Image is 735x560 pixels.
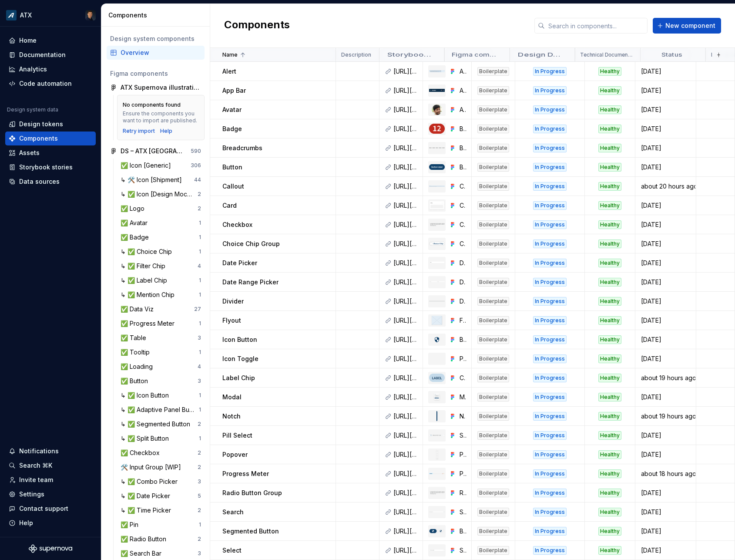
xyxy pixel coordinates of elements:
[121,506,175,515] div: ↳ ✅ Time Picker
[636,144,695,152] div: [DATE]
[117,360,205,374] a: ✅ Loading4
[198,493,201,499] div: 5
[545,18,648,34] input: Search in components...
[460,278,466,287] div: Date Picker [Range]
[117,245,205,259] a: ↳ ✅ Choice Chip1
[121,434,172,443] div: ↳ ✅ Split Button
[194,306,201,313] div: 27
[432,392,442,402] img: Modal
[431,315,442,326] img: Flyout Left 1440x1024
[222,374,255,382] p: Label Chip
[477,86,509,95] div: Boilerplate
[117,446,205,460] a: ✅ Checkbox2
[117,345,205,359] a: ✅ Tooltip1
[191,148,201,155] div: 590
[533,297,567,306] div: In Progress
[121,319,178,328] div: ✅ Progress Meter
[198,449,201,456] div: 2
[117,187,205,201] a: ↳ ✅ Icon [Design Mockup]2
[5,487,96,501] a: Settings
[222,67,236,76] p: Alert
[477,105,509,114] div: Boilerplate
[580,51,634,58] p: Technical Documentation Status
[121,247,175,256] div: ↳ ✅ Choice Chip
[429,473,445,475] img: Progress Meter [Status]
[5,444,96,458] button: Notifications
[598,105,621,114] div: Healthy
[107,144,205,158] a: DS – ATX [GEOGRAPHIC_DATA]590
[123,128,155,135] button: Retry import
[533,86,567,95] div: In Progress
[5,459,96,472] button: Search ⌘K
[477,374,509,382] div: Boilerplate
[533,393,567,401] div: In Progress
[19,65,47,74] div: Analytics
[436,449,439,460] img: Popover [Generic]
[121,305,157,314] div: ✅ Data Viz
[117,302,205,316] a: ✅ Data Viz27
[117,259,205,273] a: ↳ ✅ Filter Chip4
[121,262,169,270] div: ↳ ✅ Filter Chip
[19,504,68,513] div: Contact support
[598,86,621,95] div: Healthy
[121,449,163,457] div: ✅ Checkbox
[222,182,244,191] p: Callout
[598,335,621,344] div: Healthy
[636,86,695,95] div: [DATE]
[432,334,442,345] img: Button [Icon]
[636,240,695,248] div: [DATE]
[460,297,466,306] div: Divider
[19,148,40,157] div: Assets
[198,363,201,370] div: 4
[460,335,466,344] div: Button [Icon]
[653,18,721,34] button: New component
[533,278,567,287] div: In Progress
[533,182,567,191] div: In Progress
[117,432,205,445] a: ↳ ✅ Split Button1
[199,234,201,241] div: 1
[198,478,201,485] div: 3
[533,335,567,344] div: In Progress
[429,70,445,72] img: Alert Banner
[477,354,509,363] div: Boilerplate
[636,297,695,306] div: [DATE]
[117,388,205,402] a: ↳ ✅ Icon Button1
[117,159,205,172] a: ✅ Icon [Generic]306
[222,220,252,229] p: Checkbox
[222,125,242,133] p: Badge
[123,110,199,124] div: Ensure the components you want to import are published.
[121,535,170,543] div: ✅ Radio Button
[121,233,152,242] div: ✅ Badge
[636,278,695,287] div: [DATE]
[110,34,201,43] div: Design system components
[194,176,201,183] div: 44
[661,51,682,58] p: Status
[117,317,205,331] a: ✅ Progress Meter1
[460,67,466,76] div: Alert Banner
[393,240,417,248] div: [URL][DOMAIN_NAME]
[533,201,567,210] div: In Progress
[5,473,96,487] a: Invite team
[429,434,445,436] img: Select [Pill]
[429,529,445,533] img: Button [Segmented]
[477,67,509,76] div: Boilerplate
[477,240,509,248] div: Boilerplate
[199,277,201,284] div: 1
[5,62,96,76] a: Analytics
[5,117,96,131] a: Design tokens
[121,549,165,558] div: ✅ Search Bar
[121,420,194,428] div: ↳ ✅ Segmented Button
[199,320,201,327] div: 1
[5,516,96,530] button: Help
[198,378,201,385] div: 3
[460,259,466,267] div: Date Picker [Single]
[460,316,466,325] div: Flyout Left 1440x1024
[460,393,466,401] div: Modal
[636,335,695,344] div: [DATE]
[533,259,567,267] div: In Progress
[121,48,201,57] div: Overview
[5,132,96,145] a: Components
[477,182,509,191] div: Boilerplate
[117,518,205,532] a: ✅ Pin1
[117,230,205,244] a: ✅ Badge1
